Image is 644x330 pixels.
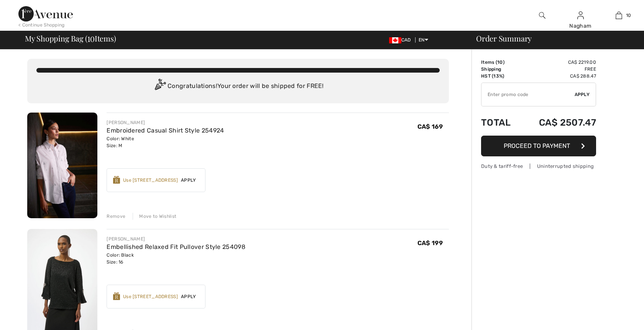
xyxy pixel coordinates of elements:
[107,235,245,242] div: [PERSON_NAME]
[616,11,622,20] img: My Bag
[178,177,199,184] span: Apply
[419,37,428,43] span: EN
[107,213,125,220] div: Remove
[25,35,116,42] span: My Shopping Bag ( Items)
[467,35,639,42] div: Order Summary
[520,73,596,80] td: CA$ 288.47
[133,213,176,220] div: Move to Wishlist
[504,142,570,149] span: Proceed to Payment
[107,243,245,250] a: Embellished Relaxed Fit Pullover Style 254098
[123,177,178,184] div: Use [STREET_ADDRESS]
[389,37,414,43] span: CAD
[389,37,401,43] img: Canadian Dollar
[27,113,97,218] img: Embroidered Casual Shirt Style 254924
[626,12,631,19] span: 10
[481,83,575,106] input: Promo code
[152,79,168,94] img: Congratulation2.svg
[577,12,584,19] a: Sign In
[107,119,224,126] div: [PERSON_NAME]
[481,109,520,136] td: Total
[481,163,596,170] div: Duty & tariff-free | Uninterrupted shipping
[481,66,520,73] td: Shipping
[600,11,637,20] a: 10
[107,252,245,265] div: Color: Black Size: 16
[87,33,95,43] span: 10
[575,91,590,98] span: Apply
[113,176,120,184] img: Reward-Logo.svg
[481,59,520,66] td: Items ( )
[113,292,120,300] img: Reward-Logo.svg
[520,66,596,73] td: Free
[417,123,443,130] span: CA$ 169
[36,79,440,94] div: Congratulations! Your order will be shipped for FREE!
[577,11,584,20] img: My Info
[520,59,596,66] td: CA$ 2219.00
[123,293,178,300] div: Use [STREET_ADDRESS]
[107,135,224,149] div: Color: White Size: M
[178,293,199,300] span: Apply
[497,60,503,65] span: 10
[562,22,599,30] div: Nagham
[481,136,596,156] button: Proceed to Payment
[481,73,520,80] td: HST (13%)
[107,127,224,134] a: Embroidered Casual Shirt Style 254924
[520,109,596,136] td: CA$ 2507.47
[417,239,443,247] span: CA$ 199
[18,22,65,28] div: < Continue Shopping
[539,11,545,20] img: search the website
[18,6,73,22] img: 1ère Avenue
